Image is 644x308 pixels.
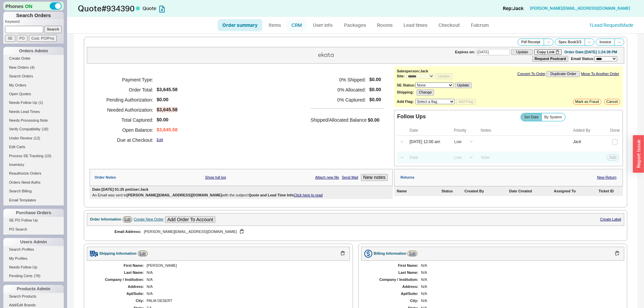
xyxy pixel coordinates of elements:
a: CRM [287,19,307,31]
span: ( 10 ) [45,154,51,158]
span: ( 1 ) [39,101,43,105]
h5: Pending Authorization: [98,95,153,105]
input: SE [5,35,15,42]
div: An Email was sent to with the subject: [92,193,390,197]
input: Cust. PO/Proj [29,35,57,42]
div: Last Name: [368,270,418,275]
div: Create New Order [133,217,163,222]
a: Email Templates [3,197,64,204]
div: Order Notes [95,175,116,180]
a: Attach new file [315,175,339,180]
span: $0.00 [157,97,168,103]
div: Users Admin [3,238,64,246]
a: Order summary [218,19,262,31]
div: Returns [400,175,415,180]
h5: Open Balance: [98,125,153,135]
div: Order Date: [DATE] 1:24:39 PM [564,50,617,54]
input: Date [406,137,449,146]
a: Edit [157,138,163,142]
input: Note [477,153,572,162]
h5: 0 % Shipped: [311,75,366,85]
button: Spec Book3/3 [555,39,585,46]
span: $0.00 [157,117,177,123]
b: Shipping: [397,90,414,95]
h5: Total Captured: [98,115,153,125]
a: Search Orders [3,73,64,80]
span: Needs Processing Note [9,118,48,122]
div: Created By [465,189,508,193]
div: Company / Institution: [94,278,144,282]
span: $3,645.58 [157,87,177,93]
div: Jack [573,139,596,144]
h5: Payment Type: [98,75,153,85]
span: Process SE Tracking [9,154,43,158]
span: Pending Certs [9,274,33,278]
a: My Profiles [3,255,64,262]
input: PO [17,35,28,42]
a: Move To Another Order [581,72,619,76]
div: Address: [368,285,418,289]
div: Apt/Suite: [94,292,144,296]
a: Needs Lead Times [3,108,64,115]
div: Follow Ups [397,114,426,120]
a: SE PO Follow Up [3,217,64,224]
div: City: [368,299,418,303]
a: Edit Carts [3,143,64,150]
div: N/A [421,285,618,289]
span: ( 12 ) [34,136,40,140]
a: 1Lead RequestMade [589,22,633,28]
button: Update [436,73,452,79]
div: Name [397,189,440,193]
a: PO Search [3,226,64,233]
a: Orders Need Auths [3,179,64,186]
button: Add [607,155,619,161]
div: Address: [94,285,144,289]
a: Needs Processing Note [3,117,64,124]
div: Apt/Suite: [368,292,418,296]
span: $3,645.58 [157,107,177,113]
span: $0.00 [368,117,379,123]
span: ON [25,3,33,10]
a: Reauthorize Orders [3,170,64,177]
div: Orders Admin [3,47,64,55]
div: [PERSON_NAME] [147,263,343,268]
a: Verify Compatibility(18) [3,126,64,133]
button: New notes [361,174,388,181]
a: Pending Certs(78) [3,272,64,280]
h5: 0 % Captured: [311,95,366,105]
button: Update [455,82,471,88]
div: City: [94,299,144,303]
span: Needs Follow Up [9,265,37,269]
a: Search Products [3,293,64,300]
button: Change [417,89,434,95]
b: Quote and Lead Time Info [249,193,294,197]
a: Edit [138,251,148,256]
button: Update [511,49,533,55]
div: Notes [481,128,572,133]
span: Mark as Fraud [575,100,599,104]
span: $0.00 [369,87,381,93]
a: Create Label [600,217,621,221]
div: N/A [421,292,618,296]
h5: 0 % Allocated: [311,85,366,95]
b: SE Status: [397,83,415,87]
div: Company / Institution: [368,278,418,282]
span: New Orders [9,65,29,69]
a: User info [308,19,338,31]
a: Edit [408,251,417,256]
span: By System [544,115,562,119]
h1: Quote # 934390 [78,4,324,13]
span: $0.00 [369,97,381,103]
a: Convert To Order [517,72,545,76]
div: Priority [454,128,476,133]
h5: Shipped/Allocated Balance [311,115,367,125]
span: $0.00 [369,77,381,82]
a: Checkout [434,19,465,31]
span: Expires on: [455,50,475,54]
input: Search [44,26,62,33]
div: Date Created [509,189,552,193]
div: N/A [147,285,343,289]
div: Rep: Jack [503,5,524,12]
a: New Return [597,175,616,180]
div: Status [441,189,463,193]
